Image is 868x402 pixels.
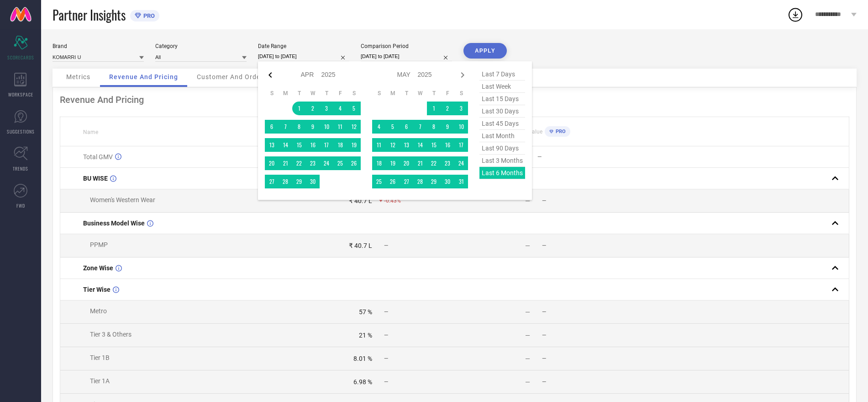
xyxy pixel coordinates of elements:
span: BU WISE [83,175,108,182]
span: Metro [90,307,107,315]
div: 6.98 % [353,378,372,386]
td: Tue May 20 2025 [400,156,413,170]
td: Sat Apr 26 2025 [347,156,361,170]
td: Mon May 12 2025 [386,138,400,152]
td: Mon May 26 2025 [386,175,400,188]
div: 57 % [359,308,372,316]
div: Comparison Period [361,43,452,49]
span: Tier 3 & Others [90,331,132,338]
input: Select comparison period [361,52,452,61]
span: last 15 days [479,93,525,105]
td: Sat May 03 2025 [454,102,468,115]
td: Tue Apr 29 2025 [292,175,306,188]
div: — [525,378,530,386]
span: last 7 days [479,68,525,80]
th: Saturday [347,90,361,97]
span: last 3 months [479,155,525,167]
td: Wed Apr 02 2025 [306,102,320,115]
td: Fri May 02 2025 [441,102,454,115]
td: Thu May 22 2025 [427,156,441,170]
div: — [525,242,530,249]
span: — [542,309,546,315]
span: WORKSPACE [8,91,33,98]
td: Fri May 09 2025 [441,120,454,134]
span: Metrics [66,73,90,80]
span: PPMP [90,241,108,248]
td: Sat Apr 19 2025 [347,138,361,152]
span: — [384,309,388,315]
span: Business Model Wise [83,220,145,227]
td: Sun Apr 20 2025 [265,156,279,170]
td: Wed May 07 2025 [413,120,427,134]
button: APPLY [463,43,507,59]
td: Mon Apr 07 2025 [279,120,292,134]
td: Tue May 27 2025 [400,175,413,188]
span: SUGGESTIONS [7,128,35,135]
td: Wed May 14 2025 [413,138,427,152]
td: Sat May 17 2025 [454,138,468,152]
td: Mon May 19 2025 [386,156,400,170]
td: Mon Apr 28 2025 [279,175,292,188]
th: Saturday [454,90,468,97]
span: SCORECARDS [7,54,34,61]
td: Mon May 05 2025 [386,120,400,134]
td: Sun Apr 06 2025 [265,120,279,134]
td: Sat Apr 05 2025 [347,102,361,115]
div: — [525,332,530,339]
div: 21 % [359,332,372,339]
th: Friday [333,90,347,97]
span: -0.43% [384,198,401,204]
span: TRENDS [13,165,28,172]
th: Thursday [320,90,333,97]
span: — [542,379,546,385]
td: Thu Apr 03 2025 [320,102,333,115]
span: last 30 days [479,105,525,118]
th: Tuesday [292,90,306,97]
td: Fri May 30 2025 [441,175,454,188]
td: Wed May 28 2025 [413,175,427,188]
span: last month [479,130,525,142]
td: Tue Apr 08 2025 [292,120,306,134]
td: Thu Apr 24 2025 [320,156,333,170]
span: — [542,332,546,338]
td: Wed Apr 16 2025 [306,138,320,152]
td: Fri May 23 2025 [441,156,454,170]
span: Partner Insights [53,5,126,24]
td: Fri Apr 18 2025 [333,138,347,152]
td: Fri Apr 11 2025 [333,120,347,134]
td: Thu May 01 2025 [427,102,441,115]
td: Wed Apr 23 2025 [306,156,320,170]
span: PRO [141,12,155,19]
div: — [525,197,530,204]
span: last 45 days [479,118,525,130]
td: Sun Apr 27 2025 [265,175,279,188]
td: Tue Apr 01 2025 [292,102,306,115]
span: — [384,355,388,362]
td: Mon Apr 14 2025 [279,138,292,152]
div: Brand [53,43,144,49]
span: — [542,198,546,204]
td: Wed Apr 30 2025 [306,175,320,188]
td: Wed May 21 2025 [413,156,427,170]
td: Tue Apr 22 2025 [292,156,306,170]
div: Open download list [787,6,804,23]
td: Thu May 29 2025 [427,175,441,188]
td: Sat Apr 12 2025 [347,120,361,134]
th: Monday [386,90,400,97]
div: — [537,154,612,160]
span: Tier Wise [83,286,110,293]
span: last week [479,80,525,93]
div: 8.01 % [353,355,372,362]
td: Thu Apr 17 2025 [320,138,333,152]
div: Date Range [258,43,349,49]
td: Fri Apr 25 2025 [333,156,347,170]
span: — [384,379,388,385]
span: PRO [553,129,566,134]
span: Revenue And Pricing [109,73,178,80]
span: — [384,332,388,338]
span: Zone Wise [83,264,113,272]
span: Customer And Orders [197,73,267,80]
div: ₹ 40.7 L [349,197,372,204]
td: Tue May 13 2025 [400,138,413,152]
td: Tue Apr 15 2025 [292,138,306,152]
